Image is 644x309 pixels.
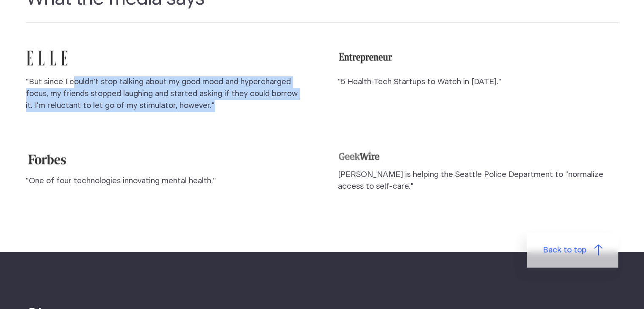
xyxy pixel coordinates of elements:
p: "5 Health-Tech Startups to Watch in [DATE]." [338,76,619,88]
span: Back to top [543,244,586,256]
p: [PERSON_NAME] is helping the Seattle Police Department to "normalize access to self-care." [338,169,619,193]
a: Back to top [527,232,618,268]
p: "One of four technologies innovating mental health." [26,175,307,187]
p: "But since I couldn't stop talking about my good mood and hypercharged focus, my friends stopped ... [26,76,307,112]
